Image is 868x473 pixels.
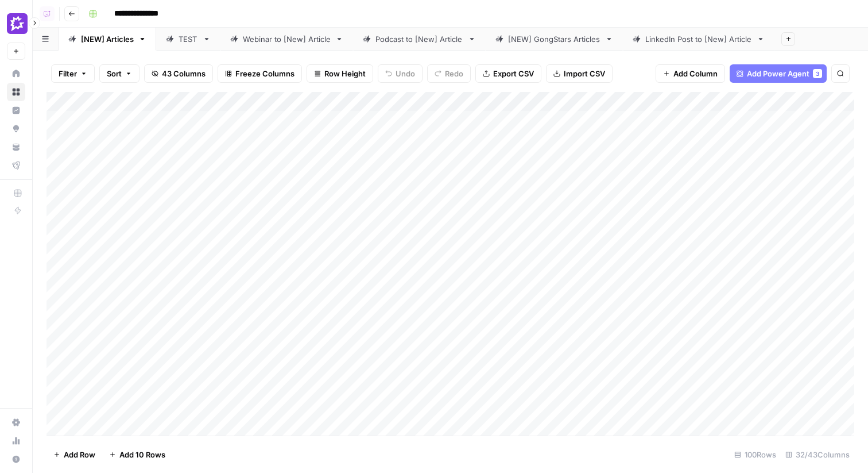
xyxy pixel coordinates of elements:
[99,64,139,83] button: Sort
[7,432,25,450] a: Usage
[656,64,725,83] button: Add Column
[162,68,206,79] span: 43 Columns
[7,13,28,34] img: Gong Logo
[508,33,600,45] div: [NEW] GongStars Articles
[51,64,95,83] button: Filter
[486,28,623,51] a: [NEW] GongStars Articles
[7,120,25,138] a: Opportunities
[144,64,213,83] button: 43 Columns
[445,68,463,79] span: Redo
[7,9,25,38] button: Workspace: Gong
[813,69,822,78] div: 3
[59,28,156,51] a: [NEW] Articles
[7,156,25,175] a: Flightpath
[816,69,819,78] span: 3
[7,64,25,83] a: Home
[475,64,541,83] button: Export CSV
[396,68,415,79] span: Undo
[781,445,854,464] div: 32/43 Columns
[7,413,25,432] a: Settings
[179,33,198,45] div: TEST
[119,449,165,460] span: Add 10 Rows
[220,28,353,51] a: Webinar to [New] Article
[324,68,366,79] span: Row Height
[564,68,605,79] span: Import CSV
[81,33,134,45] div: [NEW] Articles
[59,68,77,79] span: Filter
[46,445,102,464] button: Add Row
[493,68,534,79] span: Export CSV
[427,64,471,83] button: Redo
[375,33,463,45] div: Podcast to [New] Article
[673,68,718,79] span: Add Column
[353,28,486,51] a: Podcast to [New] Article
[378,64,423,83] button: Undo
[730,445,781,464] div: 100 Rows
[307,64,373,83] button: Row Height
[546,64,613,83] button: Import CSV
[7,83,25,101] a: Browse
[243,33,331,45] div: Webinar to [New] Article
[645,33,752,45] div: LinkedIn Post to [New] Article
[7,101,25,120] a: Insights
[623,28,774,51] a: LinkedIn Post to [New] Article
[235,68,294,79] span: Freeze Columns
[218,64,302,83] button: Freeze Columns
[156,28,220,51] a: TEST
[64,449,95,460] span: Add Row
[7,138,25,156] a: Your Data
[7,450,25,468] button: Help + Support
[102,445,172,464] button: Add 10 Rows
[747,68,809,79] span: Add Power Agent
[730,64,827,83] button: Add Power Agent3
[107,68,122,79] span: Sort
